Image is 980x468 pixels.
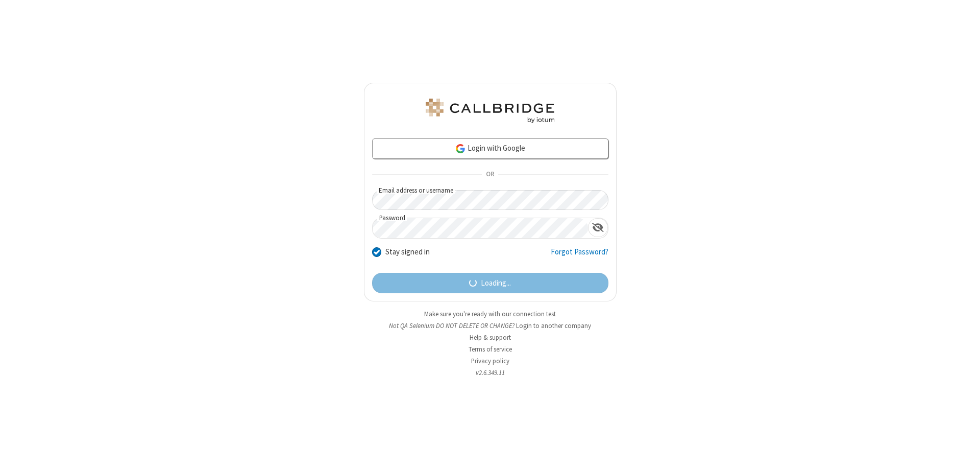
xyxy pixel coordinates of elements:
a: Help & support [470,333,511,342]
input: Password [373,218,588,238]
span: Loading... [481,277,511,289]
button: Login to another company [516,321,591,331]
img: QA Selenium DO NOT DELETE OR CHANGE [424,99,556,123]
li: v2.6.349.11 [364,368,617,378]
a: Forgot Password? [551,246,608,266]
label: Stay signed in [385,246,430,258]
li: Not QA Selenium DO NOT DELETE OR CHANGE? [364,321,617,331]
iframe: Chat [954,441,972,461]
input: Email address or username [372,190,608,210]
img: google-icon.png [455,143,466,154]
button: Loading... [372,273,608,293]
a: Terms of service [469,345,512,354]
div: Show password [588,218,608,237]
span: OR [482,168,498,182]
a: Privacy policy [471,357,509,365]
a: Login with Google [372,138,608,159]
a: Make sure you're ready with our connection test [424,310,556,318]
